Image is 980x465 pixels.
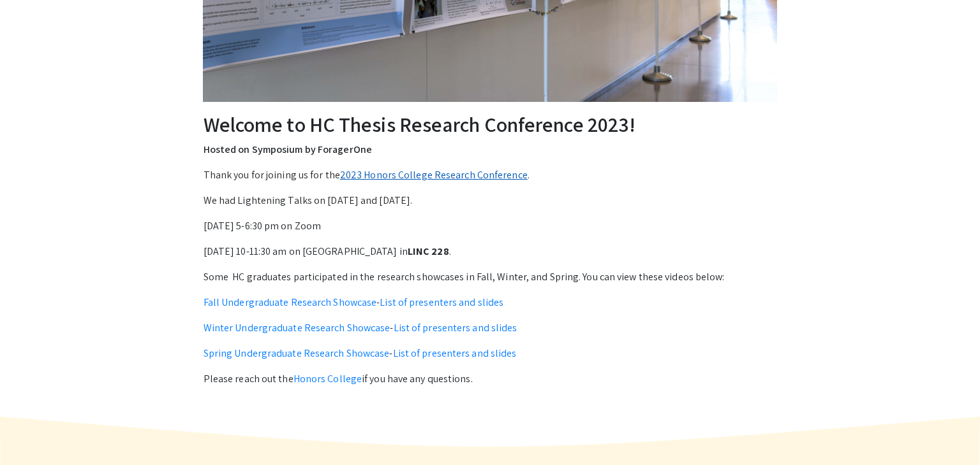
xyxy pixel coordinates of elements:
p: We had Lightening Talks on [DATE] and [DATE]. [204,193,777,208]
p: Thank you for joining us for the . [204,168,777,183]
p: - [204,346,777,361]
iframe: Chat [10,408,54,455]
a: Winter Undergraduate Research Showcase [204,321,390,334]
strong: LINC 228 [408,245,449,258]
a: List of presenters and slides [394,321,517,334]
p: [DATE] 10-11:30 am on [GEOGRAPHIC_DATA] in . [204,244,777,259]
a: Spring Undergraduate Research Showcase [204,347,390,360]
p: - [204,295,777,310]
p: - [204,320,777,336]
p: Some HC graduates participated in the research showcases in Fall, Winter, and Spring. You can vie... [204,269,777,285]
a: 2023 Honors College Research Conference [340,168,528,182]
p: Please reach out the if you have any questions. [204,371,777,387]
a: List of presenters and slides [380,296,503,309]
p: [DATE] 5-6:30 pm on Zoom [204,218,777,234]
a: Fall Undergraduate Research Showcase [204,296,377,309]
p: Hosted on Symposium by ForagerOne [204,142,777,157]
a: List of presenters and slides [393,347,517,360]
h2: Welcome to HC Thesis Research Conference 2023! [204,112,777,136]
a: Honors College [293,372,362,385]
